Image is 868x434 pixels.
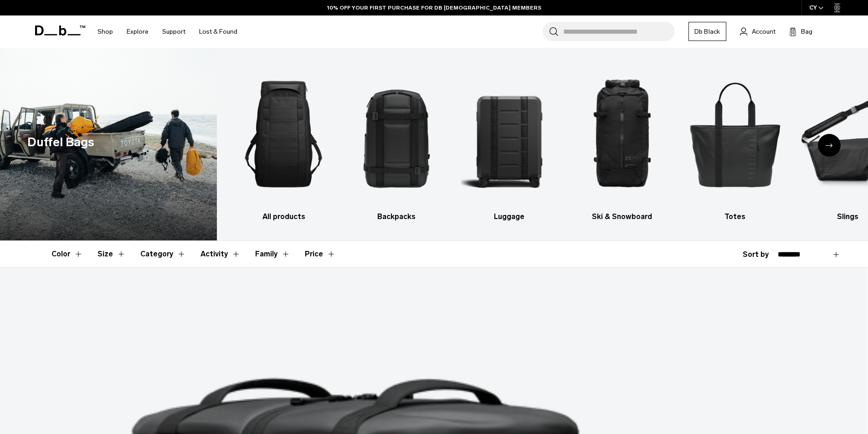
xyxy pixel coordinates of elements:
a: 10% OFF YOUR FIRST PURCHASE FOR DB [DEMOGRAPHIC_DATA] MEMBERS [327,4,541,12]
button: Toggle Filter [200,241,241,267]
div: Next slide [818,134,841,157]
li: 4 / 10 [574,61,671,222]
li: 5 / 10 [687,61,784,222]
img: Db [235,61,332,207]
nav: Main Navigation [91,15,244,48]
a: Db Luggage [461,61,558,222]
a: Explore [127,15,149,48]
a: Shop [98,15,113,48]
img: Db [348,61,445,207]
img: Db [574,61,671,207]
h1: Duffel Bags [27,133,94,152]
li: 2 / 10 [348,61,445,222]
li: 1 / 10 [235,61,332,222]
li: 3 / 10 [461,61,558,222]
span: Account [752,27,776,36]
button: Toggle Price [305,241,336,267]
button: Toggle Filter [51,241,83,267]
button: Toggle Filter [140,241,186,267]
img: Db [461,61,558,207]
h3: Luggage [461,211,558,222]
span: Bag [801,27,812,36]
h3: Totes [687,211,784,222]
a: Support [162,15,185,48]
img: Db [687,61,784,207]
a: Db Totes [687,61,784,222]
a: Db Black [688,22,726,41]
a: Db All products [235,61,332,222]
button: Toggle Filter [255,241,290,267]
h3: All products [235,211,332,222]
h3: Ski & Snowboard [574,211,671,222]
a: Db Ski & Snowboard [574,61,671,222]
h3: Backpacks [348,211,445,222]
button: Bag [789,26,812,37]
a: Db Backpacks [348,61,445,222]
button: Toggle Filter [98,241,126,267]
a: Lost & Found [199,15,237,48]
a: Account [740,26,776,37]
